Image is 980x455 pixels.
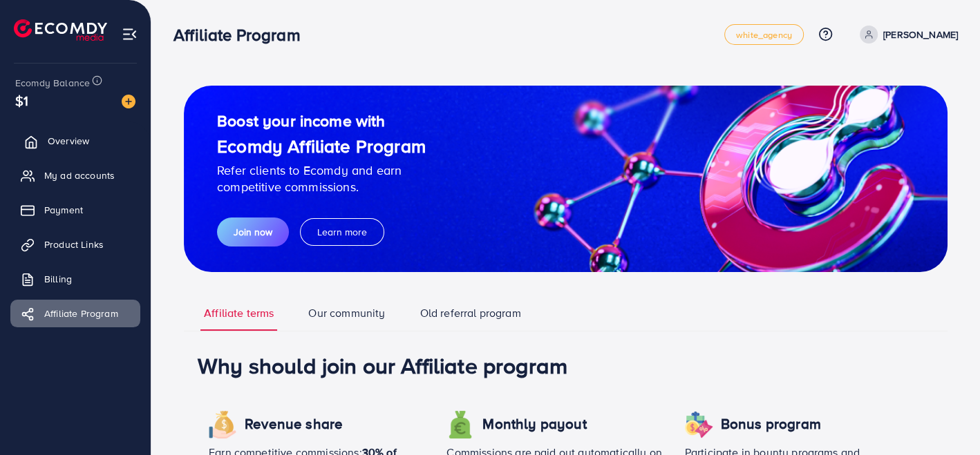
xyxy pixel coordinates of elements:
[200,305,277,331] a: Affiliate terms
[10,265,140,293] a: Billing
[854,26,958,43] a: [PERSON_NAME]
[921,393,970,445] iframe: Chat
[173,25,312,45] h3: Affiliate Program
[10,127,140,155] a: Overview
[685,411,713,438] img: icon revenue share
[44,238,104,251] span: Product Links
[300,218,384,246] button: Learn more
[10,231,140,258] a: Product Links
[10,300,140,327] a: Affiliate Program
[736,30,792,39] span: white_agency
[122,95,135,108] img: image
[217,217,289,246] button: Join now
[446,411,474,438] img: icon revenue share
[44,203,83,217] span: Payment
[217,179,426,195] p: competitive commissions.
[417,305,525,331] a: Old referral program
[245,416,343,433] h4: Revenue share
[209,411,236,438] img: icon revenue share
[14,19,107,41] img: logo
[482,416,586,433] h4: Monthly payout
[44,168,115,182] span: My ad accounts
[217,162,426,179] p: Refer clients to Ecomdy and earn
[198,352,934,378] h1: Why should join our Affiliate program
[44,272,72,286] span: Billing
[721,416,821,433] h4: Bonus program
[15,90,28,110] span: $1
[10,196,140,224] a: Payment
[217,111,426,130] h2: Boost your income with
[10,162,140,189] a: My ad accounts
[122,26,138,42] img: menu
[234,225,272,239] span: Join now
[48,134,89,148] span: Overview
[305,305,388,331] a: Our community
[724,24,804,45] a: white_agency
[15,76,90,90] span: Ecomdy Balance
[184,86,948,272] img: guide
[883,26,958,43] p: [PERSON_NAME]
[217,135,426,157] h1: Ecomdy Affiliate Program
[44,307,118,320] span: Affiliate Program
